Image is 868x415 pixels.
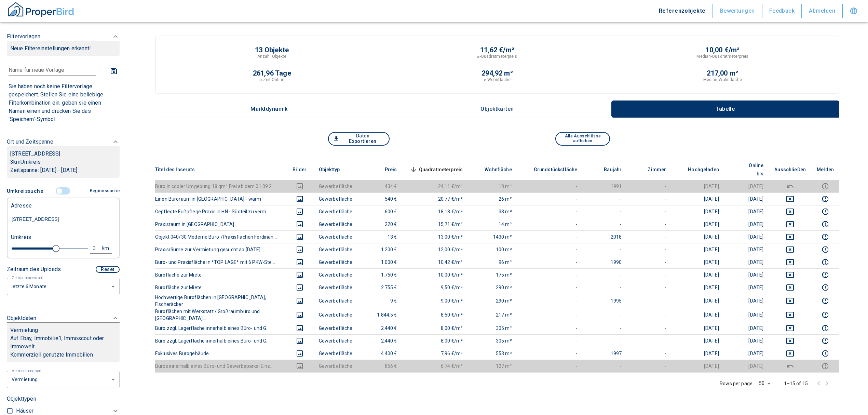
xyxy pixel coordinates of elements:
p: 261,96 Tage [253,70,291,77]
button: images [291,207,308,216]
span: Preis [374,165,397,174]
td: - [517,322,583,334]
button: deselect this listing [774,195,806,203]
td: [DATE] [672,230,724,243]
p: 294,92 m² [482,70,513,77]
button: images [291,233,308,241]
td: Gewerbefläche [313,294,358,308]
p: 217,00 m² [707,70,738,77]
p: Umkreis [11,233,31,241]
th: Bürofläche zur Miete [155,268,286,281]
p: Ort und Zeitspanne [7,138,53,146]
p: 10,00 €/m² [705,46,740,53]
td: 10,00 €/m² [403,268,469,281]
p: Zeitspanne: [DATE] - [DATE] [10,166,116,174]
td: 1990 [583,256,627,268]
p: ⌀-Wohnfläche [484,77,511,83]
td: Gewerbefläche [313,205,358,218]
button: deselect this listing [774,297,806,305]
button: deselect this listing [774,337,806,345]
td: - [517,308,583,322]
th: Büro zzgl. Lagerfläche innerhalb eines Büro- und G... [155,334,286,347]
button: Regionssuche [87,185,120,197]
td: - [517,243,583,256]
button: images [291,182,308,190]
td: - [517,180,583,192]
td: 1.000 € [358,256,403,268]
button: deselect this listing [774,207,806,216]
td: 6,74 €/m² [403,360,469,372]
td: [DATE] [724,230,769,243]
button: report this listing [817,220,834,228]
td: - [627,243,672,256]
td: 2.440 € [358,334,403,347]
p: 11,62 €/m² [480,46,514,53]
div: 50 [756,378,773,388]
button: deselect this listing [774,311,806,319]
td: 96 m² [468,256,517,268]
th: Büroflächen mit Werkstatt / Großraumbüro und [GEOGRAPHIC_DATA]... [155,308,286,322]
div: FiltervorlagenNeue Filtereinstellungen erkannt! [7,185,120,295]
td: - [583,205,627,218]
button: images [291,324,308,332]
p: Tabelle [708,106,742,112]
td: Gewerbefläche [313,256,358,268]
td: 1991 [583,180,627,192]
a: ProperBird Logo and Home Button [7,1,75,21]
p: Neue Filtereinstellungen erkannt! [10,44,116,53]
span: Quadratmeterpreis [408,165,463,174]
button: deselect this listing [774,362,806,370]
td: - [583,281,627,294]
button: deselect this listing [774,283,806,292]
button: images [291,349,308,358]
button: images [291,271,308,279]
td: 217 m² [468,308,517,322]
td: 2.440 € [358,322,403,334]
td: Gewerbefläche [313,334,358,347]
td: - [627,308,672,322]
td: Gewerbefläche [313,322,358,334]
p: 13 Objekte [255,46,289,53]
td: 290 m² [468,294,517,308]
td: [DATE] [672,334,724,347]
td: - [517,281,583,294]
td: 220 € [358,218,403,230]
td: 1997 [583,347,627,360]
td: - [627,268,672,281]
button: report this listing [817,182,834,190]
span: Baujahr [593,165,622,174]
th: Exklusives Bürogebäude [155,347,286,360]
td: 2018 [583,230,627,243]
th: Hochwertige Büroflächen in [GEOGRAPHIC_DATA], Fischeräcker [155,294,286,308]
div: letzte 6 Monate [7,277,120,295]
td: 600 € [358,205,403,218]
td: 13,00 €/m² [403,230,469,243]
td: 1.200 € [358,243,403,256]
td: [DATE] [672,256,724,268]
td: [DATE] [724,334,769,347]
span: Grundstücksfläche [523,165,578,174]
p: Zeitraum des Uploads [7,265,61,273]
td: 1995 [583,294,627,308]
p: Objektkarten [480,106,514,112]
button: images [291,297,308,305]
td: 18 m² [468,180,517,192]
th: Büro- und Praxisfläche in *TOP LAGE* mit 6 PKW-Ste... [155,256,286,268]
span: Online bis [730,161,763,178]
span: Hochgeladen [677,165,719,174]
td: - [627,256,672,268]
td: Gewerbefläche [313,347,358,360]
button: deselect this listing [774,233,806,241]
td: 434 € [358,180,403,192]
button: report this listing [817,324,834,332]
td: [DATE] [724,294,769,308]
td: Gewerbefläche [313,268,358,281]
td: [DATE] [724,218,769,230]
p: Häuser [16,407,33,415]
td: [DATE] [672,308,724,322]
button: deselect this listing [774,324,806,332]
td: - [627,294,672,308]
td: 20,77 €/m² [403,192,469,205]
button: report this listing [817,283,834,292]
button: Umkreissuche [7,185,46,198]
